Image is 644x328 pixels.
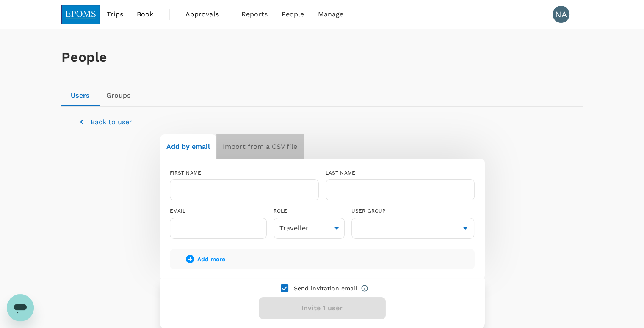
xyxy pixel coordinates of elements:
h6: Import from a CSV file [223,141,297,153]
iframe: Button to launch messaging window [7,294,34,321]
a: Users [61,85,100,106]
h1: People [61,49,583,65]
p: Back to user [91,117,132,127]
span: People [282,9,304,19]
span: Approvals [185,9,228,19]
div: FIRST NAME [170,169,319,178]
span: Manage [318,9,343,19]
div: LAST NAME [326,169,475,178]
div: USER GROUP [351,207,475,216]
span: Add more [197,256,225,262]
img: EPOMS SDN BHD [61,5,100,24]
span: Reports [241,9,268,19]
span: Book [137,9,154,19]
span: Trips [107,9,123,19]
button: Add more [173,249,237,269]
button: Open [459,222,471,234]
h6: Add by email [166,141,210,153]
p: Send invitation email [293,284,357,292]
div: EMAIL [170,207,267,216]
button: Back to user [78,117,132,127]
div: ROLE [274,207,345,216]
a: Groups [100,85,138,106]
div: NA [553,6,569,23]
div: Traveller [274,218,345,239]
